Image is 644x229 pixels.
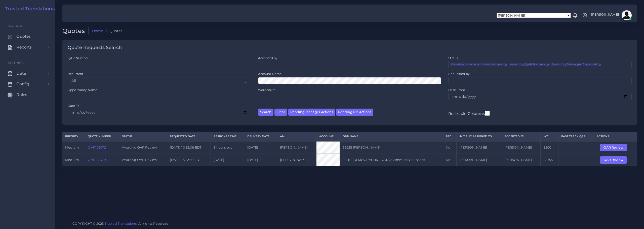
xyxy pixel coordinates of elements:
button: QAR Review [600,144,627,151]
td: Awaiting QAR Review [119,154,167,166]
label: Accepted by [258,56,278,60]
label: Status [448,56,458,60]
a: Trusted Translations [1,6,55,12]
th: REC [443,132,456,141]
img: avatar [622,10,632,20]
th: Response Time [211,132,244,141]
td: [DATE] 15:22:50 EDT [167,154,211,166]
a: QAR Review [600,145,631,149]
label: Date From [448,88,465,92]
a: Quotes [4,31,52,42]
span: [PERSON_NAME] [591,13,619,16]
td: [PERSON_NAME] [501,141,541,154]
button: Pending Manager Actions [288,109,335,116]
a: Config [4,79,52,89]
label: Wordcount [258,88,276,92]
td: 92025 [PERSON_NAME] [340,141,443,154]
th: Account [316,132,340,141]
span: , All rights Reserved [137,221,169,226]
span: Data [16,71,26,76]
td: [DATE] [211,154,244,166]
a: QAR125379 [88,158,106,162]
a: Reports [4,42,52,53]
h4: Quote Requests Search [68,45,122,51]
th: Actions [594,132,637,141]
button: Clear [274,109,287,116]
li: Quotes [103,28,122,33]
td: 92281 [DEMOGRAPHIC_DATA] Community Services [340,154,443,166]
td: [DATE] 10:33:06 EDT [167,141,211,154]
th: Fast Track QAR [558,132,594,141]
span: Sections [8,24,24,28]
label: Recurrent [68,72,83,76]
label: Requested by [448,72,470,76]
th: Opp Name [340,132,443,141]
a: Roles [4,89,52,100]
a: Home [92,28,103,33]
td: 3500 [541,141,558,154]
td: 28755 [541,154,558,166]
label: Date To [68,104,79,108]
span: Settings [8,61,24,65]
a: Trusted Translations [105,222,137,225]
th: Initially Assigned to [457,132,501,141]
th: Accepted by [501,132,541,141]
li: Awaiting Manager Initial Review [450,63,507,66]
td: No [443,141,456,154]
a: QAR Review [600,158,631,162]
span: Config [16,81,29,87]
label: QAR Number [68,56,89,60]
label: Opportunity Name [68,88,97,92]
button: Search [258,109,273,116]
td: [PERSON_NAME] [277,154,316,166]
th: Requested Date [167,132,211,141]
button: Pending PM Actions [336,109,373,116]
th: Quote Number [85,132,119,141]
td: [PERSON_NAME] [277,141,316,154]
td: 6 hours ago [211,141,244,154]
input: Resizable Columns [485,110,490,116]
span: COPYRIGHT © 2025 [72,221,169,226]
li: Awaiting Manager Approval [550,63,601,66]
td: [PERSON_NAME] [457,141,501,154]
th: Priority [62,132,85,141]
td: [DATE] [244,141,277,154]
span: medium [65,146,79,149]
span: Roles [16,92,27,98]
th: Status [119,132,167,141]
td: [PERSON_NAME] [501,154,541,166]
td: [DATE] [244,154,277,166]
td: No [443,154,456,166]
th: WC [541,132,558,141]
label: Resizable Columns [448,110,490,116]
a: [PERSON_NAME]avatar [589,10,633,20]
span: Quotes [16,34,31,39]
td: [PERSON_NAME] [457,154,501,166]
th: Delivery Date [244,132,277,141]
button: QAR Review [600,156,627,163]
a: Data [4,68,52,79]
h2: Quotes [62,27,89,35]
th: AM [277,132,316,141]
li: Awaiting QAR Review [509,63,549,66]
td: Awaiting QAR Review [119,141,167,154]
label: Account Name [258,72,282,76]
span: medium [65,158,79,162]
span: Reports [16,44,32,50]
a: QAR125072 [88,146,106,149]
